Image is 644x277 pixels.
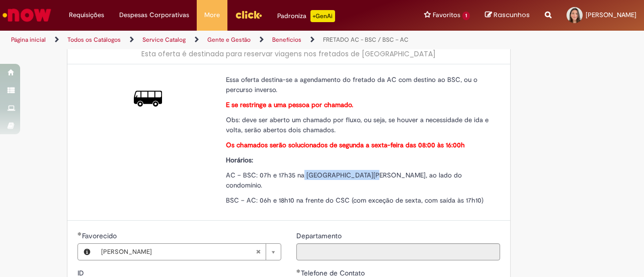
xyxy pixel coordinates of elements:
div: Esta oferta é destinada para reservar viagens nos fretados de [GEOGRAPHIC_DATA] [77,49,500,59]
span: Rascunhos [494,10,530,20]
span: BSC – AC: 06h e 18h10 na frente do CSC (com exceção de sexta, com saída às 17h10) [226,196,484,205]
span: Essa oferta destina-se a agendamento do fretado da AC com destino ao BSC, ou o percurso inverso. [226,75,477,94]
ul: Trilhas de página [8,31,422,49]
span: Obrigatório Preenchido [296,269,301,273]
span: [PERSON_NAME] [101,244,256,260]
span: [PERSON_NAME] [586,11,636,19]
span: Obs: deve ser aberto um chamado por fluxo, ou seja, se houver a necessidade de ida e volta, serão... [226,116,489,134]
strong: Horários: [226,156,253,164]
a: Rascunhos [485,11,530,20]
strong: Os chamados serão solucionados de segunda a sexta-feira das 08:00 às 16:00h [226,141,465,149]
span: Necessários - Favorecido [82,231,119,240]
a: Service Catalog [142,36,186,44]
a: [PERSON_NAME]Limpar campo Favorecido [96,244,281,260]
span: Obrigatório Preenchido [77,232,82,236]
span: More [204,10,220,20]
input: Departamento [296,243,500,260]
span: Favoritos [433,10,460,20]
span: Requisições [69,10,104,20]
label: Somente leitura - Departamento [296,231,344,241]
abbr: Limpar campo Favorecido [251,244,266,260]
img: ServiceNow [1,5,53,25]
span: AC – BSC: 07h e 17h35 na [GEOGRAPHIC_DATA][PERSON_NAME], ao lado do condomínio. [226,171,462,190]
button: Favorecido, Visualizar este registro Alice Godoy Pierce [78,244,96,260]
span: 1 [462,12,470,20]
span: Despesas Corporativas [119,10,189,20]
a: FRETADO AC - BSC / BSC – AC [323,36,409,44]
div: Padroniza [277,10,335,22]
p: +GenAi [310,10,335,22]
img: FRETADO AC - BSC / BSC – AC [134,84,162,113]
a: Todos os Catálogos [67,36,121,44]
a: Gente e Gestão [207,36,251,44]
a: Benefícios [272,36,301,44]
strong: E se restringe a uma pessoa por chamado. [226,101,353,109]
a: Página inicial [11,36,46,44]
span: Somente leitura - Departamento [296,231,344,240]
img: click_logo_yellow_360x200.png [235,7,262,22]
